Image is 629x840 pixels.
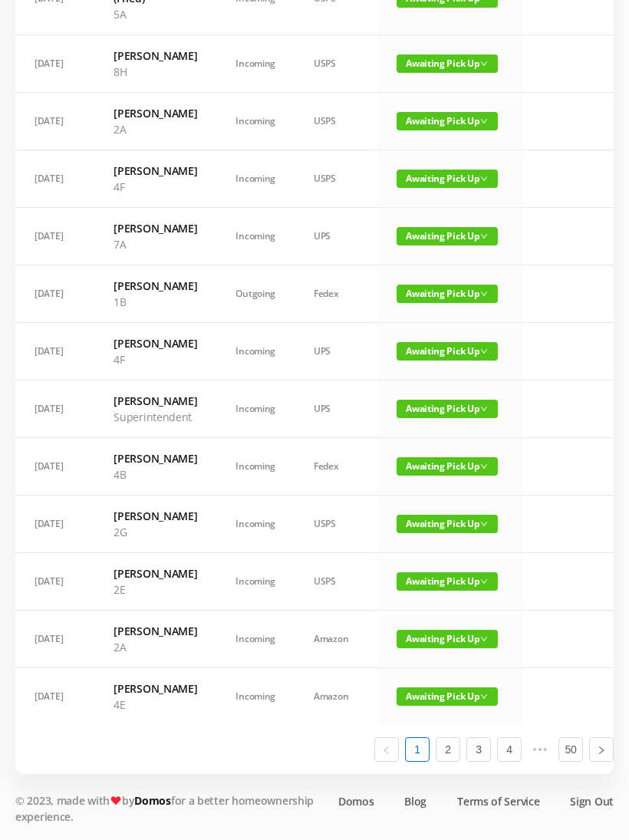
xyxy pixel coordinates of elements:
td: Amazon [295,611,377,668]
h6: [PERSON_NAME] [114,680,197,697]
h6: [PERSON_NAME] [114,393,197,409]
i: icon: down [480,290,488,298]
li: 1 [405,737,430,762]
i: icon: down [480,578,488,585]
a: 1 [406,738,429,761]
i: icon: down [480,463,488,470]
td: USPS [295,553,377,611]
h6: [PERSON_NAME] [114,163,197,179]
td: Incoming [216,611,295,668]
td: Fedex [295,438,377,496]
h6: [PERSON_NAME] [114,565,197,581]
h6: [PERSON_NAME] [114,105,197,121]
p: 2A [114,121,197,137]
i: icon: down [480,60,488,68]
p: 2E [114,581,197,598]
li: Next 5 Pages [528,737,552,762]
td: Incoming [216,208,295,265]
td: [DATE] [15,496,94,553]
td: UPS [295,323,377,380]
p: Superintendent [114,409,197,425]
span: Awaiting Pick Up [397,630,498,648]
h6: [PERSON_NAME] [114,623,197,639]
a: Blog [404,793,426,809]
td: UPS [295,380,377,438]
p: 2A [114,639,197,655]
p: 4E [114,697,197,713]
td: [DATE] [15,611,94,668]
p: 1B [114,294,197,310]
h6: [PERSON_NAME] [114,278,197,294]
li: 4 [497,737,522,762]
td: Incoming [216,380,295,438]
span: ••• [528,737,552,762]
td: [DATE] [15,553,94,611]
a: 4 [498,738,521,761]
li: Previous Page [374,737,399,762]
i: icon: right [597,746,606,755]
td: Incoming [216,323,295,380]
span: Awaiting Pick Up [397,400,498,418]
a: 2 [436,738,459,761]
td: [DATE] [15,35,94,93]
td: [DATE] [15,323,94,380]
span: Awaiting Pick Up [397,227,498,245]
td: USPS [295,93,377,150]
a: Domos [338,793,374,809]
td: [DATE] [15,438,94,496]
span: Awaiting Pick Up [397,170,498,188]
td: Incoming [216,438,295,496]
p: 2G [114,524,197,540]
p: 7A [114,236,197,252]
td: [DATE] [15,208,94,265]
td: Incoming [216,668,295,725]
span: Awaiting Pick Up [397,54,498,73]
td: Incoming [216,496,295,553]
td: [DATE] [15,93,94,150]
td: Outgoing [216,265,295,323]
td: [DATE] [15,668,94,725]
td: Incoming [216,553,295,611]
i: icon: down [480,405,488,413]
td: Amazon [295,668,377,725]
li: Next Page [589,737,614,762]
span: Awaiting Pick Up [397,457,498,476]
span: Awaiting Pick Up [397,285,498,303]
td: Fedex [295,265,377,323]
a: Domos [134,793,171,808]
td: USPS [295,496,377,553]
li: 3 [466,737,491,762]
span: Awaiting Pick Up [397,515,498,533]
i: icon: down [480,520,488,528]
i: icon: down [480,693,488,700]
h6: [PERSON_NAME] [114,220,197,236]
a: 50 [559,738,582,761]
td: Incoming [216,150,295,208]
li: 50 [558,737,583,762]
p: 4F [114,351,197,367]
p: 4F [114,179,197,195]
li: 2 [436,737,460,762]
a: 3 [467,738,490,761]
td: USPS [295,35,377,93]
p: 4B [114,466,197,483]
td: USPS [295,150,377,208]
a: Sign Out [570,793,614,809]
i: icon: down [480,232,488,240]
td: UPS [295,208,377,265]
a: Terms of Service [457,793,539,809]
td: Incoming [216,35,295,93]
span: Awaiting Pick Up [397,687,498,706]
i: icon: down [480,635,488,643]
i: icon: down [480,348,488,355]
td: Incoming [216,93,295,150]
p: 8H [114,64,197,80]
h6: [PERSON_NAME] [114,450,197,466]
i: icon: down [480,117,488,125]
span: Awaiting Pick Up [397,342,498,361]
span: Awaiting Pick Up [397,112,498,130]
p: 5A [114,6,197,22]
p: © 2023, made with by for a better homeownership experience. [15,792,322,825]
h6: [PERSON_NAME] [114,48,197,64]
i: icon: down [480,175,488,183]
